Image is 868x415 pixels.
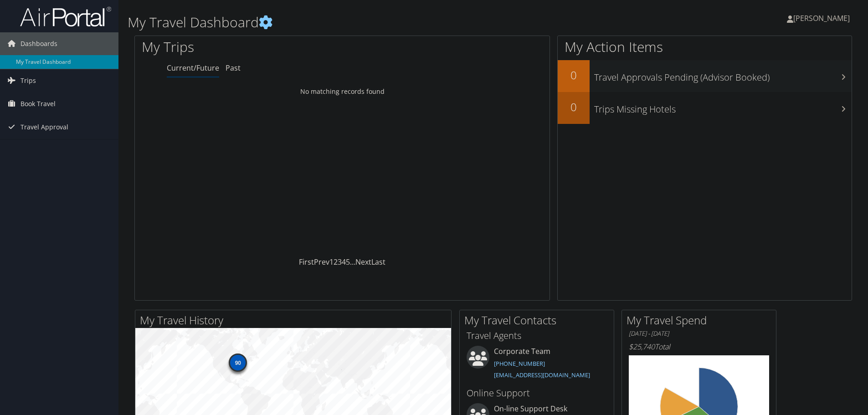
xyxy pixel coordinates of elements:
h6: Total [629,342,769,352]
h3: Travel Agents [467,329,607,342]
span: Travel Approval [21,116,68,138]
a: [PERSON_NAME] [787,5,859,32]
a: 0Trips Missing Hotels [558,92,852,124]
a: Prev [314,257,329,267]
a: Current/Future [167,63,219,73]
a: First [299,257,314,267]
td: No matching records found [135,83,550,100]
h2: My Travel Spend [627,313,776,328]
a: Last [371,257,385,267]
span: Book Travel [21,92,56,115]
h1: My Travel Dashboard [128,13,615,32]
h2: 0 [558,67,590,83]
span: [PERSON_NAME] [793,13,850,23]
a: Next [355,257,371,267]
a: 0Travel Approvals Pending (Advisor Booked) [558,60,852,92]
li: Corporate Team [462,346,611,383]
div: 90 [229,354,247,372]
span: Trips [21,69,36,92]
h2: 0 [558,99,590,115]
a: 4 [342,257,346,267]
h2: My Travel History [140,313,451,328]
a: 3 [338,257,342,267]
a: 5 [346,257,350,267]
h3: Online Support [467,387,607,400]
span: $25,740 [629,342,655,352]
span: … [350,257,355,267]
h3: Travel Approvals Pending (Advisor Booked) [594,67,852,84]
h6: [DATE] - [DATE] [629,329,769,338]
h3: Trips Missing Hotels [594,98,852,116]
a: 1 [329,257,334,267]
img: airportal-logo.png [20,6,111,27]
h1: My Action Items [558,37,852,56]
a: [EMAIL_ADDRESS][DOMAIN_NAME] [494,371,590,379]
a: [PHONE_NUMBER] [494,359,545,368]
a: 2 [334,257,338,267]
span: Dashboards [21,32,57,55]
a: Past [226,63,241,73]
h2: My Travel Contacts [464,313,614,328]
h1: My Trips [142,37,370,56]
